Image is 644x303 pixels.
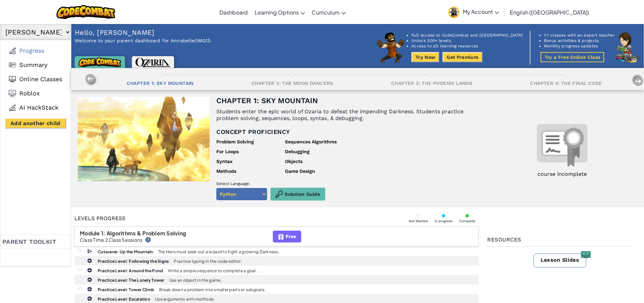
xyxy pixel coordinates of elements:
div: Chapter 4: The Final Code [530,80,602,86]
img: avatar [448,7,459,18]
a: Summary Summary [5,58,66,72]
span: Progress [19,47,44,54]
b: Practice Level: Tower Climb [98,287,154,292]
button: Try a Free Online Class [541,52,604,62]
a: Curriculum [308,3,349,21]
span: Module [80,230,100,237]
a: Solution Guide [270,188,325,201]
button: Try Now [411,52,439,62]
p: Welcome to your parent dashboard for AnnabelleOMG13. [75,38,212,44]
img: CodeCombat logo [56,5,116,19]
p: Hello, [PERSON_NAME] [75,27,212,38]
div: Chapter 1: Sky Mountain [216,97,318,105]
div: course incomplete [538,171,587,178]
li: 1:1 classes with an expert teacher [544,32,615,38]
span: Summary [19,61,47,69]
img: Summary [9,62,16,68]
img: CodeCombat logo [78,57,121,67]
img: IconFreeLevelv2.svg [278,233,284,240]
b: Cutscene: Up the Mountain [98,249,153,254]
span: My Account [463,8,499,15]
img: IconPracticeLevel.svg [87,277,92,282]
img: IconPracticeLevel.svg [87,258,92,263]
a: Dashboard [216,3,251,21]
img: Move left [85,73,98,87]
div: Chapter 3: The Phoenix Lands [391,80,472,86]
div: Syntax [216,157,268,166]
button: Get Premium [443,52,482,62]
img: Certificate image [537,120,588,171]
a: Progress Progress [5,44,66,58]
span: Curriculum [312,9,340,16]
img: CodeCombat character [615,32,640,63]
img: Move right [631,73,644,87]
p: Select Language: [216,181,325,186]
b: Practice Level: Escalation [98,297,150,302]
li: Full access to CodeCombat and [GEOGRAPHIC_DATA] [411,32,523,38]
img: Slides icon [581,251,591,258]
span: Roblox [19,90,40,97]
img: Progress [9,47,16,54]
b: Practice Level: Following the Signs [98,259,169,264]
span: 1: [101,230,105,237]
img: IconPracticeLevel.svg [87,296,92,301]
div: Not Started [409,219,428,223]
div: Chapter 1: Sky Mountain [127,80,194,86]
span: Lesson Slides [541,257,579,263]
p: Class Time 2 Class Sessions [80,237,142,242]
b: Practice Level: Around the Pond [98,268,163,273]
img: IconPracticeLevel.svg [87,267,92,273]
li: Unlock 500+ levels [411,38,523,43]
img: Roblox [9,90,16,97]
p: Break down a problem into smaller parts or subgoals. [159,287,265,292]
div: Methods [216,166,268,176]
a: AI Hackstack AI HackStack [5,100,66,115]
button: Add another child [5,118,66,129]
span: Online Classes [19,75,62,83]
p: Concept proficiency [216,127,337,137]
div: For Loops [216,147,268,157]
img: Online Classes [9,76,16,83]
div: Resources [485,233,634,247]
div: Students enter the epic world of Ozaria to defeat the impending Darkness. Students practice probl... [216,108,473,122]
span: Free [286,234,296,239]
li: Bonus activities & projects [544,38,615,43]
p: Write a simple sequence to complete a goal. [168,269,257,273]
a: Roblox Roblox [5,86,66,100]
img: CodeCombat character [377,32,405,63]
a: Parent toolkit [0,235,71,266]
img: Campaign image [78,97,210,181]
img: AI Hackstack [9,104,16,111]
div: Debugging [285,147,337,157]
a: Online Classes Online Classes [5,72,66,86]
a: My Account [445,1,502,23]
img: Solution Guide Icon [276,190,283,198]
div: Chapter 2: The Moon Dancers [252,80,333,86]
a: Lesson Slides [533,254,586,267]
div: Complete [459,219,475,223]
li: Monthly progress updates [544,43,615,49]
img: Ozaria logo [136,58,170,67]
p: Practice typing in the code editor. [174,259,242,263]
p: Use an object in the game. [169,278,222,282]
span: Learning Options [255,9,299,16]
img: IconHint.svg [145,237,151,242]
p: Use arguments with methods. [155,297,215,301]
img: IconCutscene.svg [87,248,93,255]
a: English ([GEOGRAPHIC_DATA]) [506,3,593,21]
a: Learning Options [251,3,308,21]
b: Practice Level: The Lonely Tower [98,278,164,283]
img: IconPracticeLevel.svg [87,286,92,292]
span: AI HackStack [19,104,58,111]
div: Sequences Algorithms [285,137,337,147]
span: English ([GEOGRAPHIC_DATA]) [510,9,589,16]
li: Access to all learning resources [411,43,523,49]
div: Levels progress [74,215,125,222]
div: Objects [285,157,337,166]
div: In progress [434,219,452,223]
div: Game Design [285,166,337,176]
div: Problem Solving [216,137,268,147]
span: Solution Guide [285,191,320,197]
